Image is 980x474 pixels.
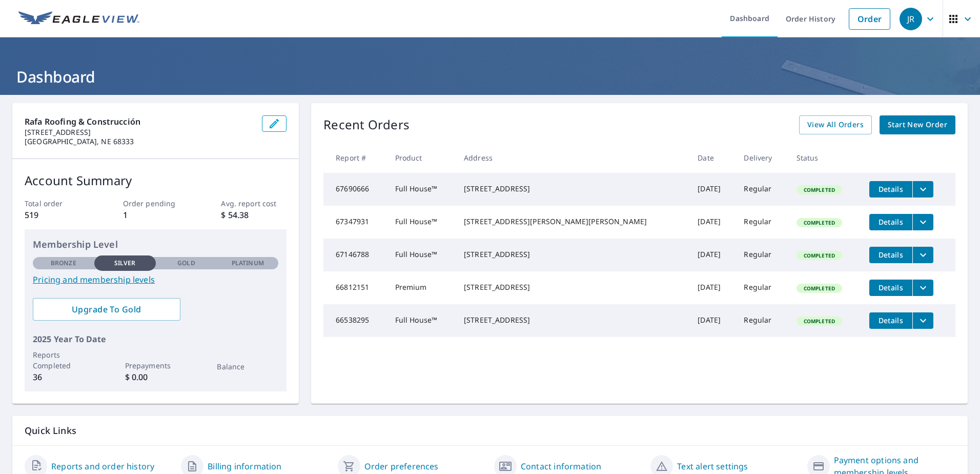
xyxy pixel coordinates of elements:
div: [STREET_ADDRESS][PERSON_NAME][PERSON_NAME] [464,216,681,227]
a: Order [849,8,890,30]
th: Date [689,143,736,173]
td: [DATE] [689,206,736,239]
button: detailsBtn-66812151 [869,280,912,296]
a: Billing information [208,460,281,472]
td: [DATE] [689,304,736,337]
th: Report # [323,143,386,173]
p: $ 0.00 [125,371,187,383]
div: [STREET_ADDRESS] [464,282,681,292]
button: filesDropdownBtn-67146788 [912,247,933,263]
p: Prepayments [125,360,187,371]
span: View All Orders [807,118,864,131]
a: Upgrade To Gold [33,298,180,321]
td: Regular [736,304,788,337]
p: Rafa Roofing & Construcción [25,115,254,128]
th: Address [456,143,689,173]
td: Regular [736,239,788,271]
button: detailsBtn-66538295 [869,312,912,329]
p: Silver [114,259,136,268]
p: Gold [177,259,195,268]
p: Account Summary [25,171,287,190]
div: [STREET_ADDRESS] [464,184,681,194]
a: Start New Order [880,115,955,134]
p: 519 [25,209,90,221]
h1: Dashboard [12,66,968,87]
span: Details [875,315,906,325]
td: Full House™ [387,239,456,271]
button: filesDropdownBtn-67347931 [912,214,933,230]
p: Recent Orders [323,115,410,134]
td: 66812151 [323,271,386,304]
td: Full House™ [387,304,456,337]
td: [DATE] [689,271,736,304]
p: Balance [217,361,278,372]
p: 2025 Year To Date [33,333,278,345]
td: 67690666 [323,173,386,206]
td: Full House™ [387,206,456,239]
p: Platinum [232,259,264,268]
td: [DATE] [689,173,736,206]
span: Completed [798,252,841,259]
td: 67146788 [323,239,386,271]
button: detailsBtn-67146788 [869,247,912,263]
button: filesDropdownBtn-66812151 [912,280,933,296]
p: Reports Completed [33,349,94,371]
span: Details [875,184,906,194]
span: Start New Order [888,118,947,131]
p: Avg. report cost [221,198,287,209]
td: Full House™ [387,173,456,206]
p: Membership Level [33,238,278,251]
span: Details [875,283,906,292]
p: Total order [25,198,90,209]
button: detailsBtn-67347931 [869,214,912,230]
img: EV Logo [18,11,139,27]
th: Delivery [736,143,788,173]
span: Completed [798,219,841,226]
p: $ 54.38 [221,209,287,221]
td: Regular [736,173,788,206]
p: [GEOGRAPHIC_DATA], NE 68333 [25,137,254,146]
button: filesDropdownBtn-66538295 [912,312,933,329]
a: Text alert settings [677,460,748,472]
a: Pricing and membership levels [33,273,278,286]
span: Completed [798,285,841,292]
span: Upgrade To Gold [41,304,172,315]
button: detailsBtn-67690666 [869,181,912,197]
a: Contact information [521,460,601,472]
p: Order pending [123,198,189,209]
th: Status [788,143,861,173]
a: View All Orders [799,115,872,134]
th: Product [387,143,456,173]
td: 66538295 [323,304,386,337]
td: Regular [736,206,788,239]
div: JR [900,8,922,30]
span: Details [875,217,906,227]
td: Regular [736,271,788,304]
td: [DATE] [689,239,736,271]
p: Bronze [51,259,76,268]
a: Order preferences [364,460,439,472]
p: 36 [33,371,94,383]
td: 67347931 [323,206,386,239]
button: filesDropdownBtn-67690666 [912,181,933,197]
span: Completed [798,186,841,193]
p: Quick Links [25,424,955,437]
p: [STREET_ADDRESS] [25,128,254,137]
span: Completed [798,318,841,325]
div: [STREET_ADDRESS] [464,315,681,325]
span: Details [875,250,906,260]
div: [STREET_ADDRESS] [464,249,681,260]
a: Reports and order history [51,460,154,472]
td: Premium [387,271,456,304]
p: 1 [123,209,189,221]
